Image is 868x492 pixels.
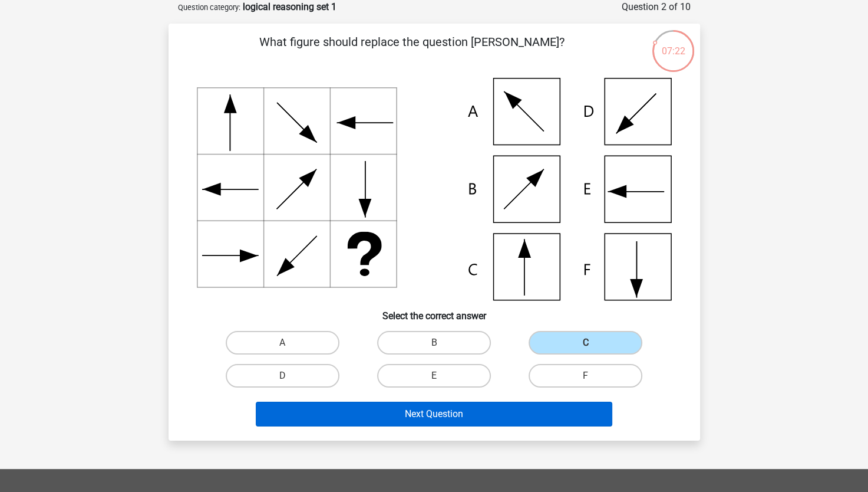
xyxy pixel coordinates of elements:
[377,364,491,388] label: E
[187,33,637,68] p: What figure should replace the question [PERSON_NAME]?
[529,331,642,355] label: C
[377,331,491,355] label: B
[529,364,642,388] label: F
[256,402,612,427] button: Next Question
[243,1,336,12] strong: logical reasoning set 1
[226,331,339,355] label: A
[178,3,240,12] small: Question category:
[651,29,695,58] div: 07:22
[226,364,339,388] label: D
[187,301,681,322] h6: Select the correct answer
